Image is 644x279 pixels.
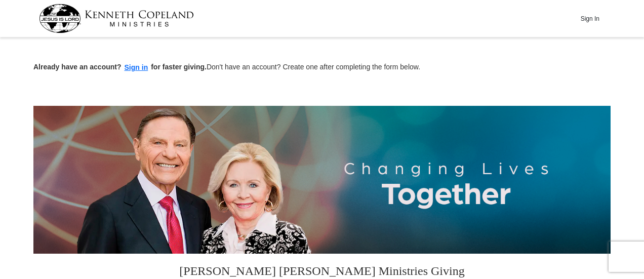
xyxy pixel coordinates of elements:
[39,4,194,33] img: kcm-header-logo.svg
[33,63,207,71] strong: Already have an account? for faster giving.
[33,62,611,73] p: Don't have an account? Create one after completing the form below.
[575,11,605,26] button: Sign In
[122,62,151,73] button: Sign in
